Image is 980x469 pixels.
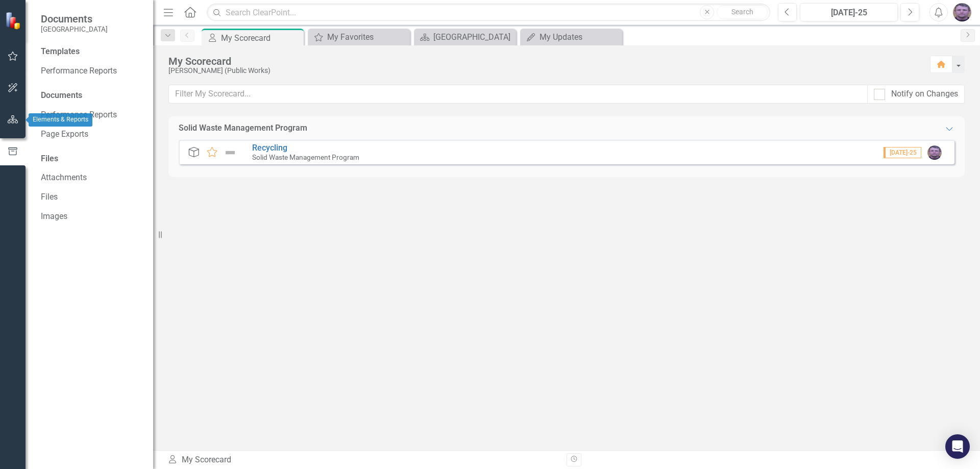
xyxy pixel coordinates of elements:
[252,153,359,161] small: Solid Waste Management Program
[945,434,970,459] div: Open Intercom Messenger
[731,8,753,16] span: Search
[179,122,307,134] div: Solid Waste Management Program
[433,31,513,43] div: [GEOGRAPHIC_DATA]
[41,129,143,140] a: Page Exports
[41,65,143,77] a: Performance Reports
[41,191,143,203] a: Files
[41,46,143,58] div: Templates
[310,31,407,43] a: My Favorites
[167,454,559,466] div: My Scorecard
[41,13,108,25] span: Documents
[224,146,237,159] img: Not Defined
[5,12,23,30] img: ClearPoint Strategy
[207,4,770,21] input: Search ClearPoint...
[168,67,920,75] div: [PERSON_NAME] (Public Works)
[891,88,958,100] div: Notify on Changes
[800,3,898,21] button: [DATE]-25
[221,32,301,44] div: My Scorecard
[29,113,92,127] div: Elements & Reports
[523,31,620,43] a: My Updates
[41,211,143,223] a: Images
[41,109,143,121] a: Performance Reports
[927,145,942,160] img: Matthew Dial
[953,3,971,21] img: Matthew Dial
[41,153,143,165] div: Files
[252,143,287,153] a: Recycling
[803,7,894,19] div: [DATE]-25
[416,31,513,43] a: [GEOGRAPHIC_DATA]
[41,172,143,184] a: Attachments
[41,25,108,33] small: [GEOGRAPHIC_DATA]
[168,85,868,104] input: Filter My Scorecard...
[884,147,921,158] span: [DATE]-25
[540,31,620,43] div: My Updates
[327,31,407,43] div: My Favorites
[41,90,143,102] div: Documents
[168,56,920,67] div: My Scorecard
[717,5,768,19] button: Search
